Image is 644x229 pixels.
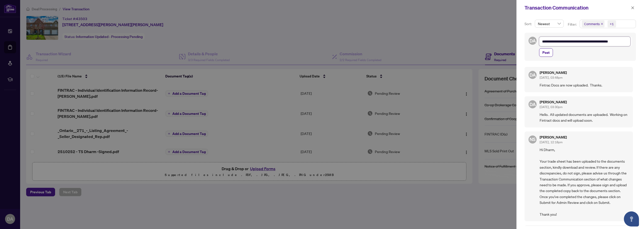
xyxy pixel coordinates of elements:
span: Fintrac Docs are now uploaded. Thanks. [540,82,629,88]
span: Comments [584,21,600,26]
span: [DATE], 03:30pm [540,105,562,109]
span: Post [542,49,550,57]
button: Post [539,48,553,57]
span: DA [530,37,536,44]
span: Hello. All updated documents are uploaded. Working on Fintract docs and will upload soon. [540,112,629,123]
span: Newest [538,20,561,27]
h5: [PERSON_NAME] [540,71,567,74]
span: close [631,6,634,10]
span: NS [530,136,536,143]
span: Hi Dharm, Your trade sheet has been uploaded to the documents section, kindly download and review... [540,147,629,217]
p: Sort: [525,21,533,27]
h5: [PERSON_NAME] [540,135,567,139]
span: [DATE], 03:48pm [540,76,562,79]
span: Comments [582,20,605,27]
span: DA [530,71,536,78]
h5: [PERSON_NAME] [540,100,567,104]
span: DA [530,101,536,108]
div: Transaction Communication [525,4,629,12]
button: Open asap [624,211,639,226]
span: [DATE], 12:18pm [540,140,562,144]
p: Filter: [568,22,577,27]
span: close [601,23,603,25]
div: +1 [610,21,614,26]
